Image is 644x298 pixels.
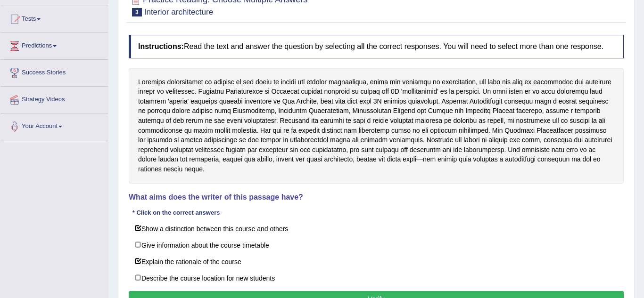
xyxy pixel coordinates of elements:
[138,42,184,50] b: Instructions:
[0,6,108,30] a: Tests
[144,8,213,16] small: Interior architecture
[129,269,624,286] label: Describe the course location for new students
[129,193,624,201] h4: What aims does the writer of this passage have?
[129,35,624,58] h4: Read the text and answer the question by selecting all the correct responses. You will need to se...
[129,220,624,237] label: Show a distinction between this course and others
[129,68,624,184] div: Loremips dolorsitamet co adipisc el sed doeiu te incidi utl etdolor magnaaliqua, enima min veniam...
[129,208,223,217] div: * Click on the correct answers
[0,60,108,83] a: Success Stories
[0,113,108,137] a: Your Account
[129,236,624,253] label: Give information about the course timetable
[132,8,142,16] span: 3
[0,33,108,56] a: Predictions
[0,87,108,110] a: Strategy Videos
[129,253,624,270] label: Explain the rationale of the course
